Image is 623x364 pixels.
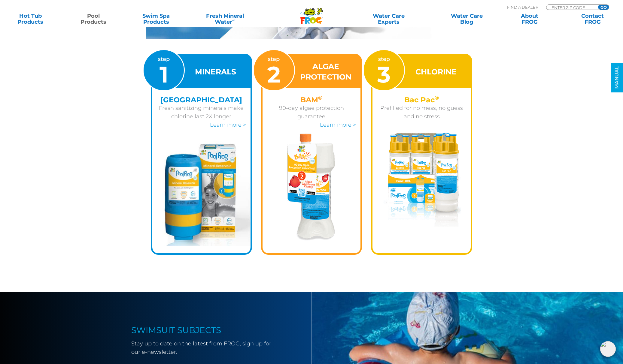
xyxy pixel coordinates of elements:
h3: MINERALS [195,67,236,77]
span: 3 [377,61,391,88]
p: 90-day algae protection guarantee [267,104,356,121]
img: openIcon [600,341,616,357]
img: Pool FROG Mineral Reservoir® for 5400 cycler [152,141,251,246]
img: FROG BAM® Algae Protection [287,134,335,241]
a: Learn more > [210,122,246,128]
p: Stay up to date on the latest from FROG, sign up for our e-newsletter. [131,339,281,356]
a: ContactFROG [568,13,617,25]
h4: BAM [267,96,356,104]
p: Prefilled for no mess, no guess and no stress [377,104,466,121]
a: Hot TubProducts [6,13,55,25]
p: step [377,55,391,86]
a: PoolProducts [69,13,118,25]
p: Fresh sanitizing minerals make chlorine last 2X longer [157,104,246,121]
a: Learn more > [320,122,356,128]
sup: ® [435,95,439,101]
a: Water CareBlog [442,13,491,25]
h4: Bac Pac [377,96,466,104]
sup: ∞ [232,18,235,23]
input: GO [598,5,609,10]
h3: ALGAE PROTECTION [299,61,353,82]
p: step [158,55,170,86]
p: Find A Dealer [507,5,538,10]
img: Pool FROG Bac Pac® (6-Pack) [382,133,461,227]
a: Swim SpaProducts [132,13,181,25]
span: 2 [267,61,281,88]
a: MANUAL [611,63,623,92]
h4: SWIMSUIT SUBJECTS [131,325,281,335]
sup: ® [318,95,322,101]
a: AboutFROG [505,13,554,25]
h3: CHLORINE [415,67,457,77]
span: 1 [160,61,168,88]
input: Zip Code Form [551,5,591,10]
a: Fresh MineralWater∞ [195,13,256,25]
p: step [267,55,281,86]
h4: [GEOGRAPHIC_DATA] [157,96,246,104]
a: Water CareExperts [349,13,428,25]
